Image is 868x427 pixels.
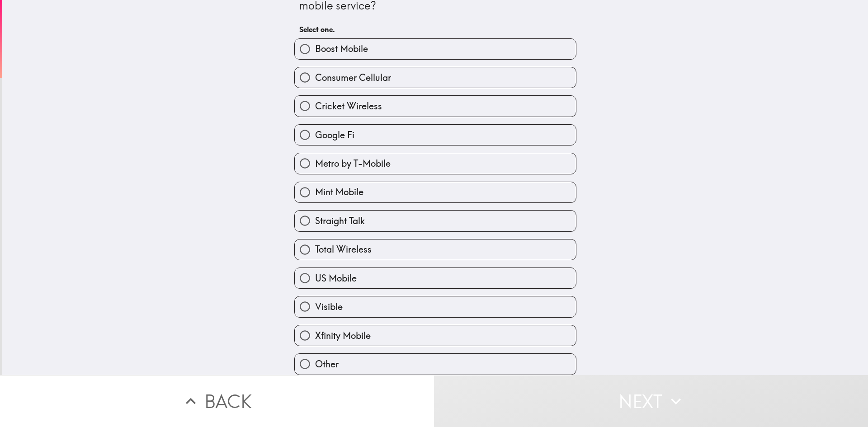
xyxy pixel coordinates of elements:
span: Straight Talk [315,215,365,227]
span: Google Fi [315,129,354,141]
button: Xfinity Mobile [295,325,576,346]
button: Straight Talk [295,211,576,231]
button: Google Fi [295,125,576,145]
button: Other [295,354,576,374]
h6: Select one. [299,24,571,34]
button: Boost Mobile [295,39,576,59]
span: Visible [315,300,343,313]
button: Total Wireless [295,239,576,260]
button: Next [434,375,868,427]
button: Metro by T-Mobile [295,153,576,174]
span: Total Wireless [315,243,372,256]
span: Mint Mobile [315,186,363,198]
span: US Mobile [315,272,357,285]
span: Other [315,358,339,371]
button: US Mobile [295,268,576,288]
span: Boost Mobile [315,42,368,55]
button: Consumer Cellular [295,67,576,88]
span: Metro by T-Mobile [315,157,391,170]
button: Visible [295,296,576,317]
button: Cricket Wireless [295,96,576,116]
span: Xfinity Mobile [315,329,371,342]
span: Cricket Wireless [315,100,382,113]
span: Consumer Cellular [315,71,391,84]
button: Mint Mobile [295,182,576,202]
